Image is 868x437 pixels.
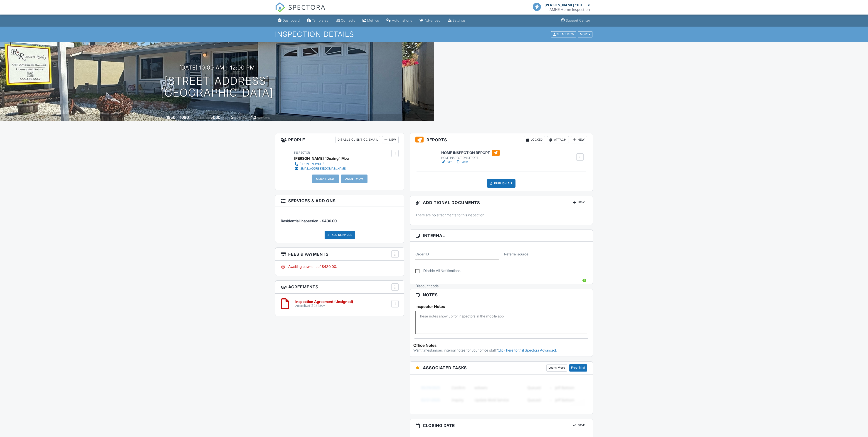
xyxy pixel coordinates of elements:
[413,343,589,348] div: Office Notes
[288,2,325,12] span: SPECTORA
[415,252,429,257] label: Order ID
[546,364,567,372] a: Learn More
[456,160,468,164] a: View
[571,136,587,143] div: New
[441,150,500,160] a: HOME INSPECTION REPORT HOME INSPECTION REPORT
[251,115,256,120] div: 1.0
[367,18,379,22] div: Metrics
[415,304,587,309] h5: Inspector Notes
[441,150,500,156] h6: HOME INSPECTION REPORT
[446,16,468,25] a: Settings
[550,7,590,12] div: AMHE Home Inspection
[275,2,285,12] img: The Best Home Inspection Software - Spectora
[415,269,461,274] label: Disable All Notifications
[547,136,569,143] div: Attach
[361,16,381,25] a: Metrics
[275,195,404,207] h3: Services & Add ons
[425,18,441,22] div: Advanced
[325,231,355,239] div: Add Services
[234,116,247,120] span: bedrooms
[441,160,451,164] a: Edit
[578,31,593,37] div: More
[295,304,353,308] div: Added [DATE] 08:38AM
[571,199,587,206] div: New
[294,162,346,166] a: [PHONE_NUMBER]
[294,155,349,162] div: [PERSON_NAME] "Duxing" Mou
[504,252,528,257] label: Referral source
[281,264,399,269] div: Awaiting payment of $430.00.
[415,212,587,217] p: There are no attachments to this inspection.
[410,196,593,209] h3: Additional Documents
[221,116,227,120] span: sq.ft.
[559,16,592,25] a: Support Center
[179,65,255,71] h3: [DATE] 10:00 am - 12:00 pm
[551,32,577,36] a: Client View
[294,166,346,171] a: [EMAIL_ADDRESS][DOMAIN_NAME]
[413,348,589,353] p: Want timestamped internal notes for your office staff?
[275,133,404,146] h3: People
[487,179,515,188] div: Publish All
[275,248,404,261] h3: Fees & Payments
[385,16,414,25] a: Automations (Basic)
[275,281,404,294] h3: Agreements
[281,219,337,223] span: Residential Inspection - $430.00
[300,167,346,170] div: [EMAIL_ADDRESS][DOMAIN_NAME]
[276,16,302,25] a: Dashboard
[335,136,380,143] div: Disable Client CC Email
[295,300,353,304] h6: Inspection Agreement (Unsigned)
[410,289,593,301] h3: Notes
[281,210,399,227] li: Service: Residential Inspection
[283,18,300,22] div: Dashboard
[441,156,500,160] div: HOME INSPECTION REPORT
[418,16,442,25] a: Advanced
[415,283,439,288] label: Discount code
[190,116,196,120] span: sq. ft.
[392,18,412,22] div: Automations
[524,136,545,143] div: Locked
[415,378,587,410] img: blurred-tasks-251b60f19c3f713f9215ee2a18cbf2105fc2d72fcd585247cf5e9ec0c957c1dd.png
[161,75,273,99] h1: [STREET_ADDRESS] [GEOGRAPHIC_DATA]
[200,116,210,120] span: Lot Size
[161,116,166,120] span: Built
[180,115,189,120] div: 1080
[551,31,576,37] div: Client View
[498,348,557,352] a: Click here to trial Spectora Advanced.
[312,18,328,22] div: Templates
[231,115,234,120] div: 3
[410,133,593,146] h3: Reports
[334,16,357,25] a: Contacts
[423,422,455,429] span: Closing date
[275,6,325,16] a: SPECTORA
[341,18,355,22] div: Contacts
[295,300,353,308] a: Inspection Agreement (Unsigned) Added [DATE] 08:38AM
[423,365,467,371] span: Associated Tasks
[294,151,310,154] span: Inspector
[566,18,590,22] div: Support Center
[453,18,466,22] div: Settings
[569,364,587,372] a: Free Trial
[545,3,587,7] div: [PERSON_NAME] "Duxing" Mou
[410,230,593,242] h3: Internal
[257,116,270,120] span: bathrooms
[166,115,175,120] div: 1950
[305,16,330,25] a: Templates
[275,30,593,38] h1: Inspection Details
[382,136,399,143] div: New
[210,115,220,120] div: 5000
[300,162,324,166] div: [PHONE_NUMBER]
[571,422,587,429] button: Save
